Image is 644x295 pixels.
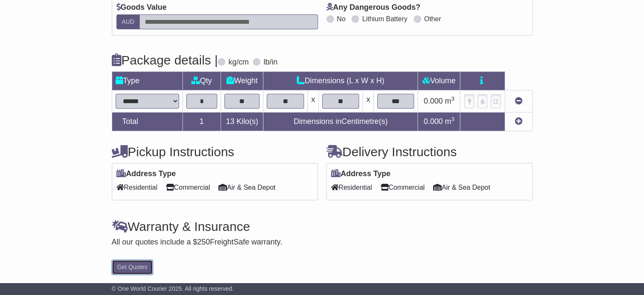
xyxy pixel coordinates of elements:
[326,145,533,159] h4: Delivery Instructions
[166,181,210,194] span: Commercial
[116,169,176,179] label: Address Type
[112,53,218,67] h4: Package details |
[515,117,522,126] a: Add new item
[112,219,533,233] h4: Warranty & Insurance
[445,97,455,105] span: m
[331,169,391,179] label: Address Type
[112,285,234,292] span: © One World Courier 2025. All rights reserved.
[112,260,153,275] button: Get Quotes
[116,181,158,194] span: Residential
[326,3,420,12] label: Any Dangerous Goods?
[307,90,318,112] td: x
[451,96,455,102] sup: 3
[424,15,441,23] label: Other
[116,3,167,12] label: Goods Value
[263,112,418,131] td: Dimensions in Centimetre(s)
[337,15,345,23] label: No
[218,181,276,194] span: Air & Sea Depot
[221,72,263,90] td: Weight
[451,116,455,122] sup: 3
[263,58,277,67] label: lb/in
[363,90,374,112] td: x
[197,238,210,246] span: 250
[228,58,249,67] label: kg/cm
[116,14,140,29] label: AUD
[112,145,318,159] h4: Pickup Instructions
[433,181,490,194] span: Air & Sea Depot
[182,72,221,90] td: Qty
[221,112,263,131] td: Kilo(s)
[263,72,418,90] td: Dimensions (L x W x H)
[381,181,425,194] span: Commercial
[112,238,533,247] div: All our quotes include a $ FreightSafe warranty.
[331,181,372,194] span: Residential
[112,72,182,90] td: Type
[515,97,522,105] a: Remove this item
[226,117,235,126] span: 13
[445,117,455,126] span: m
[362,15,407,23] label: Lithium Battery
[424,97,443,105] span: 0.000
[182,112,221,131] td: 1
[112,112,182,131] td: Total
[424,117,443,126] span: 0.000
[418,72,460,90] td: Volume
